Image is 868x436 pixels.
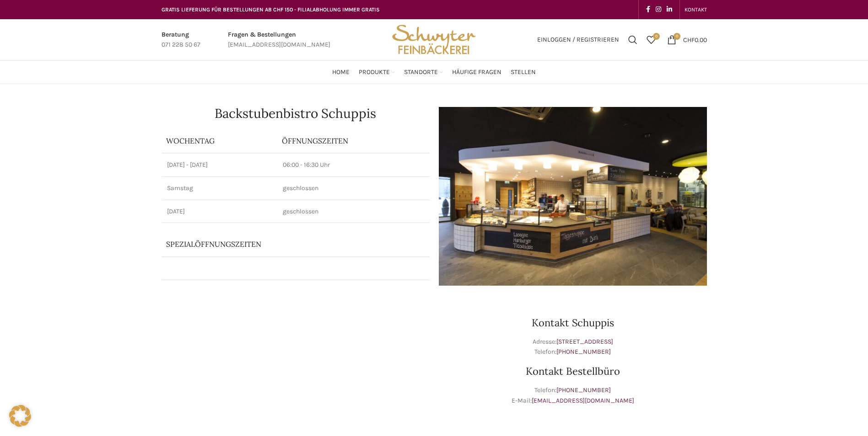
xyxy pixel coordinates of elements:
a: Produkte [359,63,395,81]
p: Wochentag [166,136,273,146]
p: geschlossen [283,207,424,216]
a: Facebook social link [643,3,653,16]
a: Stellen [511,63,536,81]
a: 0 CHF0.00 [663,31,712,49]
a: Linkedin social link [664,3,675,16]
p: Telefon: E-Mail: [439,385,707,406]
h3: Kontakt Schuppis [439,318,707,328]
span: Standorte [404,68,438,77]
span: Home [332,68,350,77]
p: Samstag [167,184,272,193]
a: Einloggen / Registrieren [533,31,624,49]
a: Instagram social link [653,3,664,16]
span: Häufige Fragen [452,68,501,77]
a: KONTAKT [685,0,707,19]
bdi: 0.00 [683,36,707,43]
span: KONTAKT [685,6,707,13]
span: Produkte [359,68,390,77]
a: Home [332,63,350,81]
a: Infobox link [228,30,330,50]
a: Infobox link [162,30,200,50]
a: Suchen [624,31,642,49]
p: geschlossen [283,184,424,193]
a: 0 [642,31,660,49]
a: Site logo [389,35,479,43]
a: [EMAIL_ADDRESS][DOMAIN_NAME] [532,397,634,404]
a: Häufige Fragen [452,63,501,81]
a: [PHONE_NUMBER] [556,348,611,356]
img: Bäckerei Schwyter [389,19,479,60]
iframe: schwyter schuppis [162,295,430,432]
span: 0 [674,33,680,40]
p: [DATE] - [DATE] [167,160,272,170]
a: [PHONE_NUMBER] [556,386,611,394]
h3: Kontakt Bestellbüro [439,366,707,376]
a: [STREET_ADDRESS] [556,338,613,346]
span: CHF [683,36,695,43]
div: Main navigation [157,63,712,81]
span: 0 [653,33,660,40]
p: Spezialöffnungszeiten [166,239,381,249]
span: GRATIS LIEFERUNG FÜR BESTELLUNGEN AB CHF 150 - FILIALABHOLUNG IMMER GRATIS [162,6,380,13]
div: Meine Wunschliste [642,31,660,49]
h1: Backstubenbistro Schuppis [162,107,430,120]
p: ÖFFNUNGSZEITEN [282,136,425,146]
p: [DATE] [167,207,272,216]
span: Einloggen / Registrieren [537,37,619,43]
p: 06:00 - 16:30 Uhr [283,160,424,170]
p: Adresse: Telefon: [439,337,707,357]
a: Standorte [404,63,443,81]
span: Stellen [511,68,536,77]
div: Secondary navigation [680,0,712,19]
